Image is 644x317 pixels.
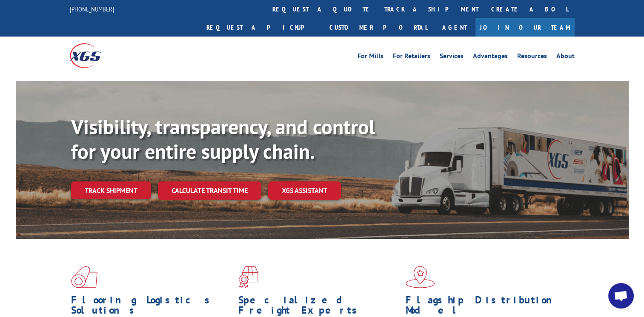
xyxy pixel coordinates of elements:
a: Customer Portal [323,18,434,37]
img: xgs-icon-flagship-distribution-model-red [406,266,435,288]
a: For Retailers [393,53,430,62]
div: Open chat [608,283,634,309]
a: Resources [517,53,547,62]
a: Request a pickup [200,18,323,37]
a: Agent [434,18,475,37]
img: xgs-icon-focused-on-flooring-red [238,266,258,288]
img: xgs-icon-total-supply-chain-intelligence-red [71,266,97,288]
b: Visibility, transparency, and control for your entire supply chain. [71,113,375,164]
a: About [556,53,575,62]
a: [PHONE_NUMBER] [70,5,114,13]
a: Calculate transit time [158,181,261,200]
a: Services [440,53,464,62]
a: Advantages [473,53,508,62]
a: For Mills [358,53,384,62]
a: Join Our Team [475,18,575,37]
a: Track shipment [71,181,151,199]
a: XGS ASSISTANT [268,181,341,200]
